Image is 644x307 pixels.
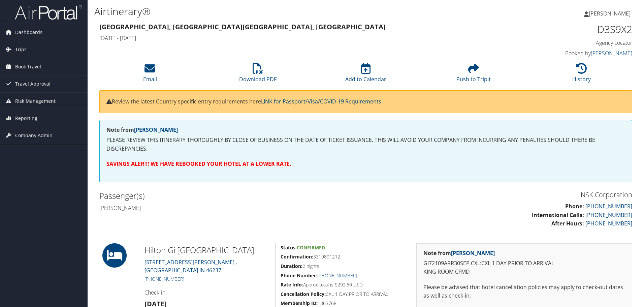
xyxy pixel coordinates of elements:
[99,22,386,31] strong: [GEOGRAPHIC_DATA], [GEOGRAPHIC_DATA] [GEOGRAPHIC_DATA], [GEOGRAPHIC_DATA]
[99,190,361,202] h2: Passenger(s)
[551,220,584,227] strong: After Hours:
[94,4,456,19] h1: Airtinerary®
[451,249,495,257] a: [PERSON_NAME]
[281,263,406,270] h5: 2 nights
[239,67,277,83] a: Download PDF
[106,126,178,133] strong: Note from
[423,283,625,300] p: Please be advised that hotel cancellation policies may apply to check-out dates as well as check-in.
[15,75,51,92] span: Travel Approval
[281,281,406,288] h5: Approx total is $292.50 USD
[589,10,631,17] span: [PERSON_NAME]
[106,136,625,153] p: PLEASE REVIEW THIS ITINERARY THOROUGHLY BY CLOSE OF BUSINESS ON THE DATE OF TICKET ISSUANCE. THIS...
[584,3,637,24] a: [PERSON_NAME]
[591,50,632,57] a: [PERSON_NAME]
[532,211,584,219] strong: International Calls:
[281,253,313,260] strong: Confirmation:
[585,203,632,210] a: [PHONE_NUMBER]
[15,41,27,58] span: Trips
[281,263,302,269] strong: Duration:
[144,276,184,282] a: [PHONE_NUMBER]
[261,98,381,105] a: LINK for Passport/Visa/COVID-19 Requirements
[144,289,270,296] h4: Check-in
[423,249,495,257] strong: Note from
[281,272,317,279] strong: Phone Number:
[456,67,491,83] a: Push to Tripit
[317,272,357,279] a: [PHONE_NUMBER]
[15,127,53,144] span: Company Admin
[15,24,42,41] span: Dashboards
[423,259,625,276] p: GI72109ARR30SEP CXL:CXL 1 DAY PRIOR TO ARRIVAL KING ROOM CFMD
[134,126,178,133] a: [PERSON_NAME]
[281,300,318,306] strong: Membership ID:
[281,291,406,298] h5: CXL 1 DAY PRIOR TO ARRIVAL
[371,190,632,199] h3: NSK Corporation
[99,204,361,212] h4: [PERSON_NAME]
[281,244,297,251] strong: Status:
[297,244,325,251] span: Confirmed
[15,93,56,110] span: Risk Management
[585,211,632,219] a: [PHONE_NUMBER]
[281,281,303,288] strong: Rate Info:
[106,160,291,167] strong: SAVINGS ALERT! WE HAVE REBOOKED YOUR HOTEL AT A LOWER RATE.
[144,244,270,256] h2: Hilton Gi [GEOGRAPHIC_DATA]
[585,220,632,227] a: [PHONE_NUMBER]
[106,97,625,106] p: Review the latest Country specific entry requirements here
[565,203,584,210] strong: Phone:
[144,258,237,274] a: [STREET_ADDRESS][PERSON_NAME] .[GEOGRAPHIC_DATA] IN 46237
[507,39,632,47] h4: Agency Locator
[15,110,37,127] span: Reporting
[572,67,591,83] a: History
[15,4,82,20] img: airportal-logo.png
[15,58,41,75] span: Book Travel
[99,34,496,42] h4: [DATE] - [DATE]
[507,22,632,36] h1: D3S9X2
[281,300,406,307] h5: 1363768
[507,50,632,57] h4: Booked by
[281,253,406,260] h5: 3319891212
[143,67,157,83] a: Email
[281,291,326,297] strong: Cancellation Policy:
[345,67,386,83] a: Add to Calendar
